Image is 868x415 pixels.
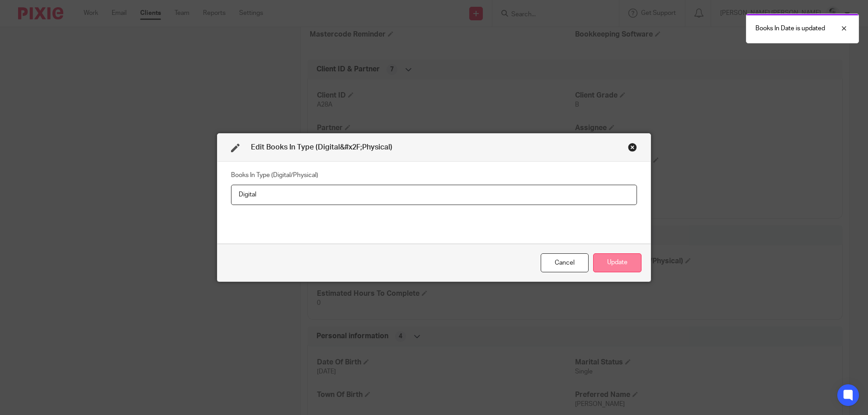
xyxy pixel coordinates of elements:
[593,253,642,273] button: Update
[231,185,637,205] input: Books In Type (Digital/Physical)
[755,24,825,33] p: Books In Date is updated
[628,143,637,152] div: Close this dialog window
[251,144,392,151] span: Edit Books In Type (Digital&#x2F;Physical)
[231,171,318,180] label: Books In Type (Digital/Physical)
[541,253,589,273] div: Close this dialog window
